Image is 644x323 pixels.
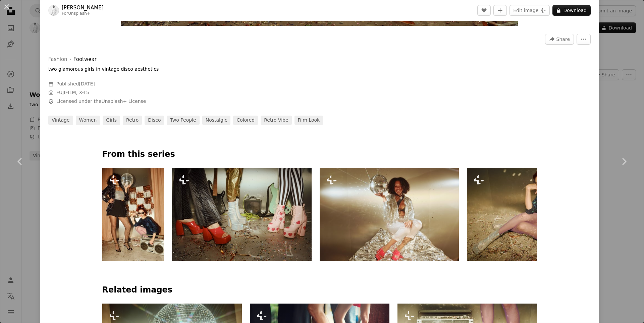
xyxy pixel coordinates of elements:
img: Woman in sparkly outfit holding disco ball [320,168,459,261]
span: Published [56,81,95,86]
a: Footwear [73,55,97,63]
button: Add to Collection [493,5,507,16]
a: colored [233,116,258,125]
div: For [62,11,104,16]
a: People wearing platform shoes and sparkly clothes [172,211,312,217]
a: Unsplash+ License [102,99,146,104]
button: Edit image [509,5,550,16]
a: girls [103,116,120,125]
a: retro [123,116,142,125]
span: Share [556,34,570,44]
button: More Actions [577,34,591,45]
button: Download [552,5,591,16]
div: › [48,55,250,63]
span: Licensed under the [56,98,146,105]
a: Two women in sparkly outfits with disco ball and boombox. [102,211,164,217]
a: Woman in sequined dress with disco ball [467,211,606,217]
a: Fashion [48,55,67,63]
a: retro vibe [261,116,291,125]
img: Go to Andrej Lišakov's profile [48,5,59,16]
a: disco [145,116,164,125]
a: vintage [48,116,73,125]
button: Share this image [545,34,574,45]
h4: Related images [102,285,537,296]
img: Woman in sequined dress with disco ball [467,168,606,261]
a: Unsplash+ [68,11,90,16]
p: two glamorous girls in vintage disco aesthetics [48,66,159,73]
a: film look [294,116,323,125]
a: nostalgic [202,116,231,125]
button: FUJIFILM, X-T5 [56,89,89,96]
a: [PERSON_NAME] [62,4,104,11]
button: Like [477,5,491,16]
img: Two women in sparkly outfits with disco ball and boombox. [102,168,164,261]
a: Next [604,129,644,194]
a: Woman in sparkly outfit holding disco ball [320,211,459,217]
time: September 22, 2025 at 8:14:53 PM GMT+3 [79,81,95,86]
img: People wearing platform shoes and sparkly clothes [172,168,312,261]
a: women [76,116,100,125]
p: From this series [102,149,537,160]
a: two people [167,116,199,125]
